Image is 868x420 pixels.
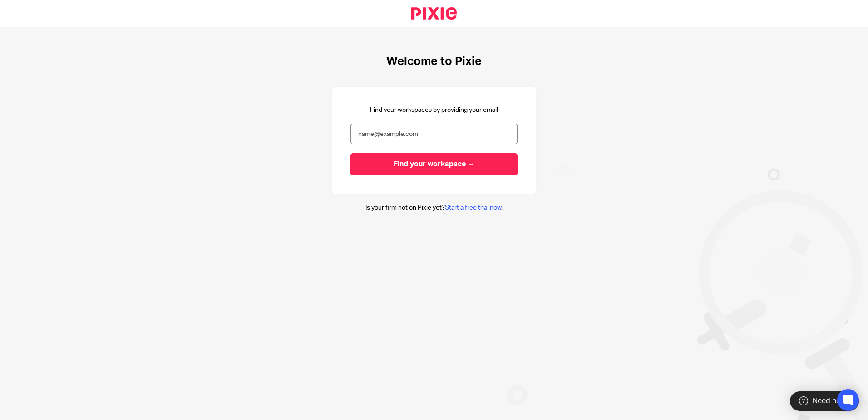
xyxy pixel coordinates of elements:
h1: Welcome to Pixie [386,55,482,69]
div: Need help? [790,391,859,411]
p: Is your firm not on Pixie yet? . [365,203,503,212]
input: name@example.com [350,124,518,144]
p: Find your workspaces by providing your email [370,105,498,115]
input: Find your workspace → [350,153,518,175]
a: Start a free trial now [445,205,501,211]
